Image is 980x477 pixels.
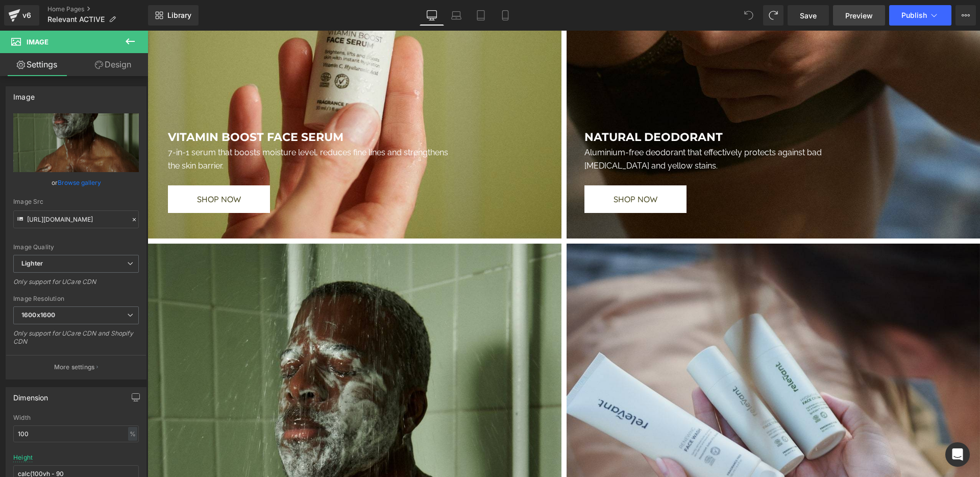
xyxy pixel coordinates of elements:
input: auto [13,425,139,442]
span: Publish [901,11,927,19]
div: Open Intercom Messenger [945,442,970,467]
div: Image Src [13,198,139,205]
a: Shop now [437,155,539,182]
div: Dimension [13,388,48,402]
b: Lighter [21,259,43,267]
a: Home Pages [47,5,148,13]
a: Preview [833,5,885,26]
h1: Vitamin boost face serum [20,98,396,115]
p: 7-in-1 serum that boosts moisture level, reduces fine lines and strengthens the skin barrier. [20,115,302,141]
a: New Library [148,5,199,26]
button: More settings [6,355,146,379]
div: v6 [20,9,33,22]
button: Publish [889,5,951,26]
a: Shop now [20,155,122,182]
a: Browse gallery [58,174,101,192]
p: Aluminium-free deodorant that effectively protects against bad [MEDICAL_DATA] and yellow stains. [437,115,719,141]
div: Only support for UCare CDN and Shopify CDN [13,329,139,352]
b: 1600x1600 [21,311,55,319]
a: Design [76,53,150,76]
button: More [955,5,976,26]
div: Height [13,454,33,461]
div: Image [13,87,35,101]
p: More settings [54,363,95,372]
button: Redo [763,5,783,26]
a: Mobile [493,5,518,26]
a: Laptop [444,5,469,26]
a: Tablet [469,5,493,26]
span: Image [27,38,48,46]
span: Shop now [50,163,93,174]
span: Save [800,10,817,21]
div: or [13,177,139,188]
span: Library [167,11,191,20]
a: v6 [4,5,39,26]
div: % [128,427,137,441]
div: Image Quality [13,244,139,251]
div: Only support for UCare CDN [13,278,139,293]
span: Shop now [466,163,510,174]
div: Width [13,414,139,421]
input: Link [13,210,139,228]
a: Desktop [420,5,444,26]
h1: Natural deodorant [437,98,813,115]
button: Undo [739,5,759,26]
span: Relevant ACTIVE [47,15,105,23]
span: Preview [845,10,873,21]
div: Image Resolution [13,295,139,302]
